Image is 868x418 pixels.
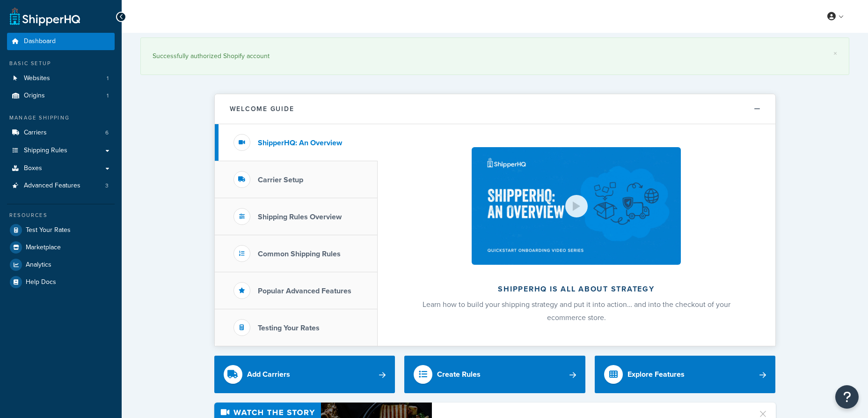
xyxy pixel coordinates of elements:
span: Marketplace [26,244,61,252]
span: Boxes [24,164,42,172]
li: Origins [7,87,115,104]
a: Advanced Features3 [7,177,115,194]
li: Carriers [7,124,115,142]
span: Shipping Rules [24,147,67,155]
h2: Welcome Guide [230,105,294,112]
div: Add Carriers [247,368,290,381]
h3: Common Shipping Rules [258,250,341,258]
a: Carriers6 [7,124,115,142]
h2: ShipperHQ is all about strategy [402,285,751,293]
span: Test Your Rates [26,226,71,234]
span: Websites [24,75,50,82]
a: Boxes [7,160,115,177]
a: Test Your Rates [7,222,115,239]
div: Successfully authorized Shopify account [153,50,837,63]
span: Dashboard [24,37,56,45]
span: 1 [107,92,109,100]
a: Marketplace [7,239,115,256]
h3: ShipperHQ: An Overview [258,139,342,147]
li: Websites [7,70,115,87]
a: Analytics [7,256,115,273]
a: Create Rules [404,356,585,393]
span: 6 [105,129,109,137]
span: Help Docs [26,278,56,286]
h3: Carrier Setup [258,176,303,184]
span: Learn how to build your shipping strategy and put it into action… and into the checkout of your e... [423,299,730,323]
a: Shipping Rules [7,142,115,159]
h3: Popular Advanced Features [258,287,351,295]
div: Manage Shipping [7,114,115,122]
a: Origins1 [7,87,115,104]
span: Carriers [24,129,47,137]
div: Create Rules [437,368,481,381]
button: Open Resource Center [835,385,859,409]
li: Advanced Features [7,177,115,194]
h3: Shipping Rules Overview [258,213,342,221]
span: Analytics [26,261,51,269]
div: Basic Setup [7,60,115,67]
div: Explore Features [627,368,685,381]
a: Dashboard [7,33,115,50]
a: Explore Features [595,356,776,393]
a: Websites1 [7,70,115,87]
button: Welcome Guide [215,94,775,124]
span: Origins [24,92,45,100]
h3: Testing Your Rates [258,324,320,332]
a: Help Docs [7,274,115,291]
span: 3 [105,182,109,190]
span: 1 [107,75,109,82]
img: ShipperHQ is all about strategy [472,147,680,265]
div: Resources [7,211,115,219]
span: Advanced Features [24,182,80,190]
a: × [833,50,837,57]
a: Add Carriers [214,356,395,393]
